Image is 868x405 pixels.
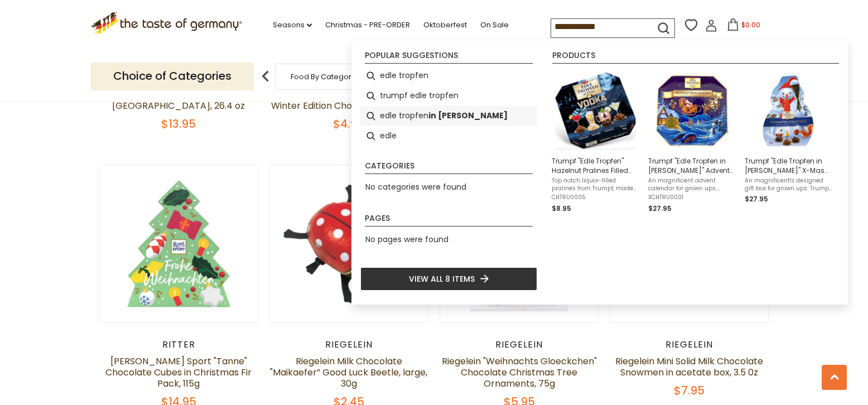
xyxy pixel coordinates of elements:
[648,204,672,213] span: $27.95
[333,116,364,132] span: $4.95
[273,19,312,31] a: Seasons
[161,116,196,132] span: $13.95
[745,70,832,214] a: Trumpf X-mas CollectionTrumpf "Edle Tropfen in [PERSON_NAME]" X-Mas Collection with [PERSON_NAME]...
[270,165,428,323] img: Riegelein Milk Chocolate "Maikaefer” Good Luck Beetle, large, 30g
[547,66,644,219] li: Trumpf "Edle Tropfen" Hazelnut Pralines Filled with Vodka Cocktails, 3.5 oz
[360,267,537,291] li: View all 8 items
[409,273,475,285] span: View all 8 items
[610,339,769,350] div: Riegelein
[720,18,767,35] button: $0.00
[552,177,639,192] span: Top notch liquor-filled pralines from Trumpf, made by [PERSON_NAME] (based in [GEOGRAPHIC_DATA], ...
[270,355,427,390] a: Riegelein Milk Chocolate "Maikaefer” Good Luck Beetle, large, 30g
[365,162,533,174] li: Categories
[552,156,639,175] span: Trumpf "Edle Tropfen" Hazelnut Pralines Filled with Vodka Cocktails, 3.5 oz
[552,194,639,201] span: CHTRU0005
[741,20,760,30] span: $0.00
[99,339,258,350] div: Ritter
[648,156,736,175] span: Trumpf "Edle Tropfen in [PERSON_NAME]" Advent Calendar with [PERSON_NAME], 10.6 oz
[644,66,740,219] li: Trumpf "Edle Tropfen in Nuss" Advent Calendar with Brandy Pralines, 10.6 oz
[360,86,537,106] li: trumpf edle tropfen
[745,194,768,204] span: $27.95
[351,41,848,305] div: Instant Search Results
[748,70,829,151] img: Trumpf X-mas Collection
[360,106,537,126] li: edle tropfen in nuss
[325,19,410,31] a: Christmas - PRE-ORDER
[442,355,597,390] a: Riegelein "Weihnachts Gloeckchen" Chocolate Christmas Tree Ornaments, 75g
[552,70,639,214] a: Trumpf "Edle Tropfen" Hazelnut Pralines Filled with Vodka Cocktails, 3.5 ozTop notch liquor-fille...
[648,177,736,192] span: An magnificent advent calendar for grown ups: Trumpf is a venerated brand of German [PERSON_NAME]...
[91,62,254,90] p: Choice of Categories
[615,355,763,379] a: Riegelein Mini Solid Milk Chocolate Snowmen in acetate box, 3.5 0z
[745,177,832,192] span: An magnificentlz designed gift box for grown ups: Trumpf is a venerated brand of German [PERSON_N...
[269,339,428,350] div: Riegelein
[360,126,537,146] li: edle
[552,204,571,213] span: $8.95
[745,156,832,175] span: Trumpf "Edle Tropfen in [PERSON_NAME]" X-Mas Collection with [PERSON_NAME], 300g
[365,181,466,192] span: No categories were found
[100,165,258,323] img: Ritter Sport "Tanne" Chocolate Cubes in Christmas Fir Pack, 115g
[291,73,355,81] a: Food By Category
[423,19,467,31] a: Oktoberfest
[740,66,837,219] li: Trumpf "Edle Tropfen in Nuss" X-Mas Collection with Brandy Pralines, 300g
[365,234,449,245] span: No pages were found
[648,70,736,214] a: Trumpf "Edle Tropfen in [PERSON_NAME]" Advent Calendar with [PERSON_NAME], 10.6 ozAn magnificent ...
[648,194,736,201] span: XCHTRU0001
[674,383,705,398] span: $7.95
[360,66,537,86] li: edle tropfen
[440,339,599,350] div: Riegelein
[365,51,533,64] li: Popular suggestions
[254,65,277,88] img: previous arrow
[105,355,252,390] a: [PERSON_NAME] Sport "Tanne" Chocolate Cubes in Christmas Fir Pack, 115g
[365,214,533,226] li: Pages
[428,109,508,122] b: in [PERSON_NAME]
[480,19,509,31] a: On Sale
[552,51,839,64] li: Products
